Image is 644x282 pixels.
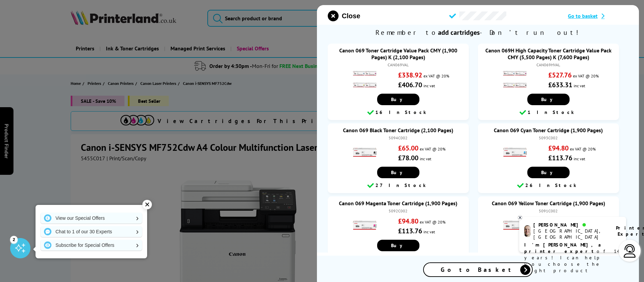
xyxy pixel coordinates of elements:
[623,244,637,258] img: user-headset-light.svg
[481,182,616,190] div: 26 In Stock
[541,169,556,175] span: Buy
[438,28,480,37] b: add cartridges
[524,242,621,274] p: of 14 years! I can help you choose the right product
[339,47,457,61] a: Canon 069 Toner Cartridge Value Pack CMY (1,900 Pages) K (2,100 Pages)
[335,135,462,140] div: 5094C002
[391,96,406,102] span: Buy
[574,83,585,88] span: inc vat
[441,266,515,274] span: Go to Basket
[549,154,573,162] strong: £113.76
[485,135,612,140] div: 5093C002
[423,262,533,277] a: Go to Basket
[335,62,462,67] div: CAN069VAL
[533,222,607,228] div: [PERSON_NAME]
[328,10,360,21] button: close modal
[424,229,435,234] span: inc vat
[420,146,446,151] span: ex VAT @ 20%
[398,154,419,162] strong: £78.00
[494,127,603,134] a: Canon 069 Cyan Toner Cartridge (1,900 Pages)
[503,140,527,164] img: Canon 069 Cyan Toner Cartridge (1,900 Pages)
[573,73,599,78] span: ex VAT @ 20%
[420,219,446,225] span: ex VAT @ 20%
[339,200,458,207] a: Canon 069 Magenta Toner Cartridge (1,900 Pages)
[398,144,419,152] strong: £65.00
[503,67,527,91] img: Canon 069H High Capacity Toner Cartridge Value Pack CMY (5,500 Pages) K (7,600 Pages)
[353,140,376,164] img: Canon 069 Black Toner Cartridge (2,100 Pages)
[424,83,435,88] span: inc vat
[353,213,376,237] img: Canon 069 Magenta Toner Cartridge (1,900 Pages)
[391,242,406,249] span: Buy
[549,144,569,152] strong: £94.80
[41,226,142,237] a: Chat to 1 of our 30 Experts
[420,156,432,161] span: inc vat
[353,67,376,91] img: Canon 069 Toner Cartridge Value Pack CMY (1,900 Pages) K (2,100 Pages)
[398,71,422,79] strong: £338.92
[398,80,422,89] strong: £406.70
[492,200,605,207] a: Canon 069 Yellow Toner Cartridge (1,900 Pages)
[41,213,142,224] a: View our Special Offers
[549,80,573,89] strong: £633.31
[524,225,531,237] img: ashley-livechat.png
[391,169,406,175] span: Buy
[398,227,422,235] strong: £113.76
[331,109,465,117] div: 16 In Stock
[343,127,454,134] a: Canon 069 Black Toner Cartridge (2,100 Pages)
[335,208,462,213] div: 5092C002
[549,71,572,79] strong: £527.76
[10,236,18,243] div: 2
[541,96,556,102] span: Buy
[481,109,616,117] div: 1 In Stock
[570,146,596,151] span: ex VAT @ 20%
[533,228,607,240] div: [GEOGRAPHIC_DATA], [GEOGRAPHIC_DATA]
[574,156,585,161] span: inc vat
[524,242,603,254] b: I'm [PERSON_NAME], a printer expert
[398,217,419,226] strong: £94.80
[485,62,612,67] div: CAN069HVAL
[424,73,450,78] span: ex VAT @ 20%
[342,12,360,20] span: Close
[485,208,612,213] div: 5091C002
[317,25,639,40] span: Remember to - Don’t run out!
[485,47,612,61] a: Canon 069H High Capacity Toner Cartridge Value Pack CMY (5,500 Pages) K (7,600 Pages)
[568,13,628,19] a: Go to basket
[503,213,527,237] img: Canon 069 Yellow Toner Cartridge (1,900 Pages)
[568,13,598,19] span: Go to basket
[41,240,142,251] a: Subscribe for Special Offers
[142,200,152,209] div: ✕
[331,182,465,190] div: 27 In Stock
